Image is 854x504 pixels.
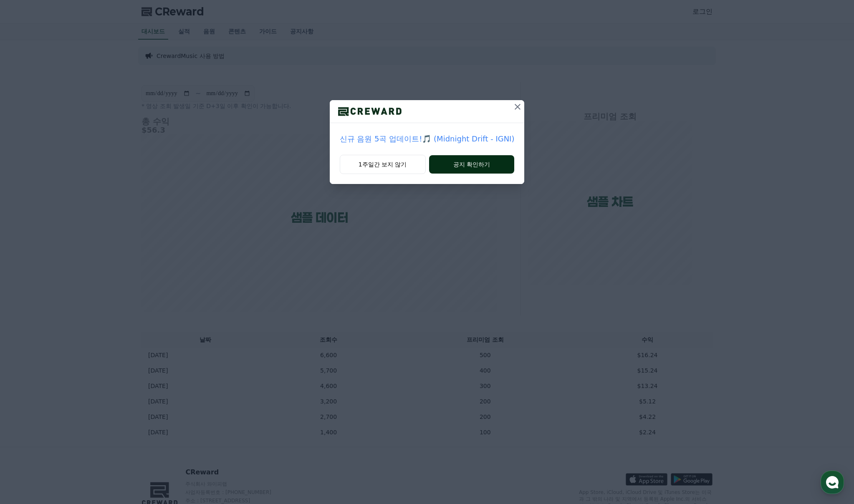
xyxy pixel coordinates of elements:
a: 설정 [108,265,160,285]
span: 설정 [129,277,139,284]
a: 홈 [3,265,55,285]
a: 대화 [55,265,108,285]
button: 공지 확인하기 [429,155,515,174]
button: 1주일간 보지 않기 [340,155,426,174]
span: 홈 [26,277,31,284]
img: logo [330,105,410,118]
a: 신규 음원 5곡 업데이트!🎵 (Midnight Drift - IGNI) [340,133,515,145]
span: 대화 [76,277,86,284]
